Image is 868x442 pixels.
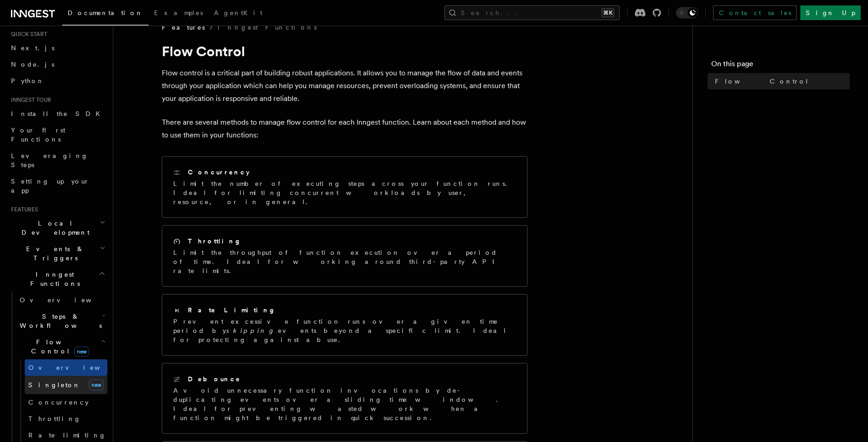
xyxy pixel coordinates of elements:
span: Examples [154,9,203,16]
span: Throttling [28,415,81,422]
h2: Throttling [188,237,241,246]
span: Next.js [11,44,54,52]
span: Install the SDK [11,110,106,117]
span: Flow Control [16,337,101,356]
a: Inngest Functions [218,23,317,32]
a: Sign Up [800,5,861,20]
span: Python [11,77,44,84]
a: Leveraging Steps [7,147,107,173]
a: Your first Functions [7,122,107,147]
button: Local Development [7,215,107,241]
a: Node.js [7,56,107,73]
span: Your first Functions [11,126,65,143]
p: Prevent excessive function runs over a given time period by events beyond a specific limit. Ideal... [173,317,516,344]
span: Overview [20,296,114,304]
a: Setting up your app [7,173,107,199]
span: Rate limiting [28,431,106,439]
a: DebounceAvoid unnecessary function invocations by de-duplicating events over a sliding time windo... [162,363,527,434]
a: Python [7,73,107,89]
span: Documentation [68,9,143,16]
span: Leveraging Steps [11,152,88,168]
span: Overview [28,364,122,371]
span: Inngest Functions [7,270,99,288]
a: AgentKit [208,3,268,25]
button: Events & Triggers [7,241,107,266]
span: Inngest tour [7,96,51,104]
a: Examples [149,3,208,25]
h2: Debounce [188,374,241,384]
span: new [89,379,104,390]
span: Local Development [7,219,100,237]
a: Throttling [25,410,107,427]
h2: Rate Limiting [188,305,276,315]
p: Limit the number of executing steps across your function runs. Ideal for limiting concurrent work... [173,179,516,206]
p: Avoid unnecessary function invocations by de-duplicating events over a sliding time window. Ideal... [173,386,516,422]
span: Singleton [28,381,80,389]
em: skipping [226,327,278,334]
a: Overview [16,292,107,308]
h2: Concurrency [188,168,250,177]
h1: Flow Control [162,43,527,59]
a: ThrottlingLimit the throughput of function execution over a period of time. Ideal for working aro... [162,225,527,287]
button: Flow Controlnew [16,334,107,359]
span: Events & Triggers [7,244,100,263]
span: Setting up your app [11,178,90,194]
a: Contact sales [713,5,797,20]
span: Flow Control [715,77,809,86]
a: Singletonnew [25,376,107,394]
a: Install the SDK [7,105,107,122]
button: Inngest Functions [7,266,107,292]
span: Quick start [7,31,47,38]
a: Overview [25,359,107,376]
button: Steps & Workflows [16,308,107,334]
kbd: ⌘K [602,8,614,17]
button: Search...⌘K [444,5,620,20]
a: Flow Control [711,73,850,89]
p: There are several methods to manage flow control for each Inngest function. Learn about each meth... [162,116,527,142]
p: Flow control is a critical part of building robust applications. It allows you to manage the flow... [162,67,527,105]
span: AgentKit [214,9,262,16]
h4: On this page [711,58,850,73]
span: Features [162,23,205,32]
span: new [74,347,89,357]
a: Next.js [7,40,107,56]
span: Features [7,206,38,213]
a: Documentation [62,3,149,26]
a: Concurrency [25,394,107,410]
span: Steps & Workflows [16,312,102,330]
span: Node.js [11,61,54,68]
p: Limit the throughput of function execution over a period of time. Ideal for working around third-... [173,248,516,275]
button: Toggle dark mode [676,7,698,18]
a: Rate LimitingPrevent excessive function runs over a given time period byskippingevents beyond a s... [162,294,527,356]
span: Concurrency [28,399,89,406]
a: ConcurrencyLimit the number of executing steps across your function runs. Ideal for limiting conc... [162,156,527,218]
